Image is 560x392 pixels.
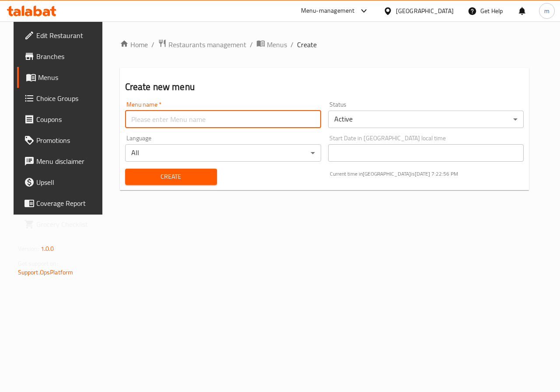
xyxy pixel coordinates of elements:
span: Coverage Report [36,198,100,208]
a: Promotions [17,130,107,151]
a: Coverage Report [17,193,107,214]
a: Choice Groups [17,88,107,109]
span: Upsell [36,177,100,187]
div: Menu-management [301,6,355,16]
button: Create [125,169,217,185]
li: / [250,39,253,50]
input: Please enter Menu name [125,111,321,128]
div: Active [328,111,524,128]
a: Menus [17,67,107,88]
span: Create [297,39,317,50]
h2: Create new menu [125,80,524,94]
a: Coupons [17,109,107,130]
a: Branches [17,46,107,67]
a: Edit Restaurant [17,25,107,46]
a: Menus [256,39,287,50]
span: Restaurants management [168,39,246,50]
a: Home [120,39,148,50]
div: All [125,144,321,162]
span: Branches [36,51,100,62]
nav: breadcrumb [120,39,529,50]
span: Menus [38,72,100,83]
a: Support.OpsPlatform [18,267,73,278]
span: Coupons [36,114,100,125]
a: Menu disclaimer [17,151,107,172]
span: Menus [267,39,287,50]
a: Grocery Checklist [17,214,107,235]
div: [GEOGRAPHIC_DATA] [396,6,454,16]
span: Menu disclaimer [36,156,100,167]
span: Edit Restaurant [36,30,100,41]
p: Current time in [GEOGRAPHIC_DATA] is [DATE] 7:22:56 PM [330,170,524,178]
span: m [544,6,549,16]
span: Choice Groups [36,93,100,104]
span: Create [132,171,210,182]
a: Restaurants management [158,39,246,50]
span: Version: [18,243,39,254]
li: / [151,39,154,50]
a: Upsell [17,172,107,193]
span: Grocery Checklist [36,219,100,229]
li: / [290,39,294,50]
span: Promotions [36,135,100,146]
span: Get support on: [18,258,58,269]
span: 1.0.0 [41,243,54,254]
